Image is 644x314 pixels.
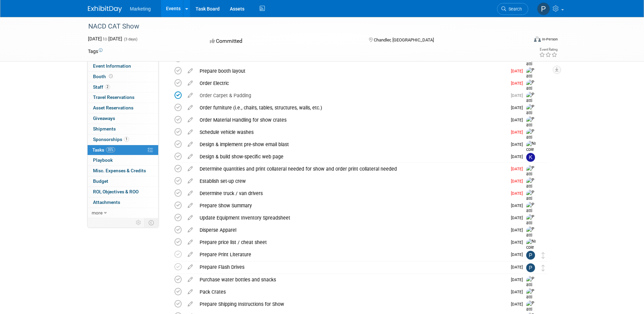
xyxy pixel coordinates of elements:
a: edit [184,215,196,221]
img: Patti Baxter [526,116,536,140]
div: Prepare Flash Drives [196,261,507,273]
div: Purchase water bottles and snacks [196,274,507,285]
div: Order Material Handling for show crates [196,114,507,126]
i: Move task [541,265,545,271]
span: [DATE] [511,81,526,86]
span: to [102,36,108,41]
img: ExhibitDay [88,6,122,13]
a: Tasks35% [88,145,158,155]
img: Patti Baxter [526,214,536,238]
img: Paige Behrendt [526,251,535,260]
span: 2 [105,84,110,89]
span: [DATE] [511,228,526,232]
div: Prepare Show Summary [196,200,507,211]
div: Prepare Shipping Instructions for Show [196,298,507,310]
a: edit [184,178,196,184]
a: edit [184,105,196,111]
div: Order furniture (i.e., chairs, tables, structures, walls, etc.) [196,102,507,114]
div: Design & implement pre-show email blast [196,139,507,150]
span: Tasks [92,147,115,153]
td: Personalize Event Tab Strip [133,218,145,227]
a: edit [184,80,196,86]
a: Booth [88,72,158,82]
img: Nicole Lubarski [526,141,536,165]
a: edit [184,301,196,307]
img: Patti Baxter [526,80,536,104]
a: Event Information [88,61,158,71]
img: Patti Baxter [526,276,536,300]
span: [DATE] [511,265,526,269]
a: ROI, Objectives & ROO [88,187,158,197]
span: 35% [106,147,115,152]
span: [DATE] [511,203,526,208]
a: edit [184,117,196,123]
span: ROI, Objectives & ROO [93,189,139,194]
span: [DATE] [511,290,526,294]
span: [DATE] [511,191,526,196]
span: [DATE] [DATE] [88,36,122,41]
img: Patti Baxter [526,288,536,312]
div: Update Equipment Inventory Spreadsheet [196,212,507,224]
a: Sponsorships1 [88,135,158,145]
a: Misc. Expenses & Credits [88,166,158,176]
div: Determine truck / van drivers [196,188,507,199]
div: Order Carpet & Padding [196,90,507,101]
a: edit [184,154,196,160]
span: Booth [93,74,114,79]
span: Marketing [130,6,151,12]
a: Giveaways [88,114,158,124]
span: [DATE] [511,130,526,135]
a: edit [184,277,196,283]
span: 1 [124,137,129,142]
span: Budget [93,178,108,184]
img: Paige Behrendt [526,263,535,272]
td: Toggle Event Tabs [144,218,158,227]
div: Prepare price list / cheat sheet [196,237,507,248]
span: more [92,210,103,215]
td: Tags [88,48,103,55]
span: [DATE] [511,142,526,147]
img: Patti Baxter [526,67,536,91]
div: NACD CAT Show [86,20,518,33]
div: Design & build show-specific web page [196,151,507,162]
a: Playbook [88,155,158,165]
img: Patti Baxter [526,177,536,202]
i: Move task [541,252,545,259]
span: Sponsorships [93,137,129,142]
span: [DATE] [511,252,526,257]
div: Schedule vehicle washes [196,126,507,138]
a: edit [184,166,196,172]
a: edit [184,141,196,147]
img: Patti Baxter [526,226,536,250]
span: [DATE] [511,69,526,73]
a: edit [184,92,196,99]
div: Establish set-up crew [196,175,507,187]
span: [DATE] [511,118,526,122]
a: edit [184,239,196,245]
span: [DATE] [511,302,526,307]
span: Event Information [93,63,131,69]
span: [DATE] [511,93,526,98]
div: Prepare Print Literature [196,249,507,260]
img: Patti Baxter [526,128,536,153]
div: Determine quantities and print collateral needed for show and order print collateral needed [196,163,507,175]
div: Order Electric [196,77,507,89]
a: edit [184,264,196,270]
a: edit [184,203,196,209]
span: [DATE] [511,154,526,159]
div: Prepare booth layout [196,65,507,77]
div: Event Format [488,35,558,46]
a: Asset Reservations [88,103,158,113]
a: edit [184,289,196,295]
a: edit [184,190,196,196]
a: edit [184,227,196,233]
img: Paige Behrendt [537,2,550,15]
img: Patti Baxter [526,165,536,189]
a: edit [184,251,196,258]
div: Event Rating [539,48,557,51]
a: edit [184,68,196,74]
img: Patti Baxter [526,92,536,116]
a: Travel Reservations [88,92,158,103]
span: Giveaways [93,116,115,121]
img: Format-Inperson.png [534,36,541,42]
